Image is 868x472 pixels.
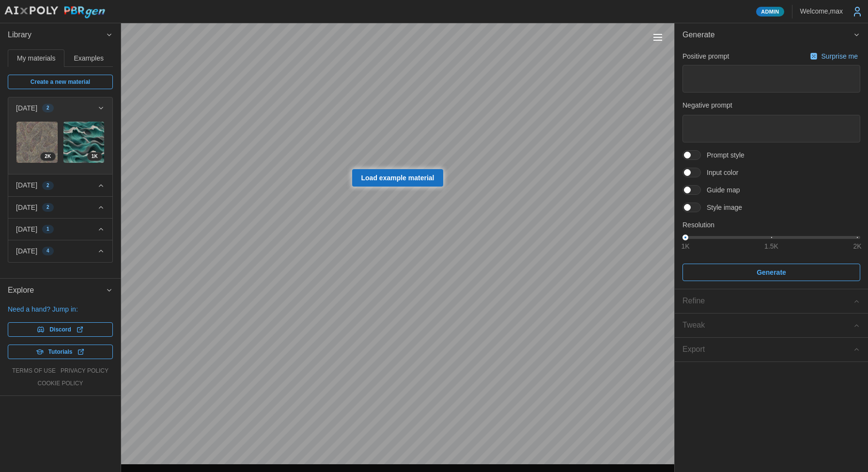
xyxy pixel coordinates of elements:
[682,314,853,337] span: Tweak
[37,379,83,388] a: cookie policy
[31,75,90,89] span: Create a new material
[682,220,860,230] p: Resolution
[8,304,113,314] p: Need a hand? Jump in:
[46,225,49,233] span: 1
[16,203,37,212] p: [DATE]
[16,122,58,163] img: J2Z98CDFIbKa39x4siLi
[12,367,56,375] a: terms of use
[675,338,868,362] button: Export
[352,169,444,187] a: Load example material
[46,104,49,112] span: 2
[4,6,106,19] img: AIxPoly PBRgen
[8,23,106,47] span: Library
[63,121,105,163] a: kKo0A346ErRXxwQTjVH21K
[682,51,729,61] p: Positive prompt
[701,185,740,195] span: Guide map
[8,174,112,196] button: [DATE]2
[682,338,853,362] span: Export
[682,100,860,110] p: Negative prompt
[8,345,113,359] a: Tutorials
[46,204,49,211] span: 2
[675,289,868,313] button: Refine
[74,55,104,62] span: Examples
[821,51,860,61] p: Surprise me
[8,240,112,262] button: [DATE]4
[682,264,860,281] button: Generate
[675,314,868,337] button: Tweak
[49,323,71,336] span: Discord
[63,122,105,163] img: kKo0A346ErRXxwQTjVH2
[8,197,112,218] button: [DATE]2
[800,6,843,16] p: Welcome, max
[16,224,37,234] p: [DATE]
[701,203,742,212] span: Style image
[682,295,853,307] div: Refine
[61,367,108,375] a: privacy policy
[17,55,55,62] span: My materials
[8,219,112,240] button: [DATE]1
[8,97,112,119] button: [DATE]2
[46,182,49,189] span: 2
[8,75,113,89] a: Create a new material
[701,150,744,160] span: Prompt style
[46,247,49,255] span: 4
[16,103,37,113] p: [DATE]
[16,121,58,163] a: J2Z98CDFIbKa39x4siLi2K
[8,119,112,174] div: [DATE]2
[807,49,860,63] button: Surprise me
[45,153,51,160] span: 2 K
[701,168,738,177] span: Input color
[8,279,106,302] span: Explore
[16,246,37,256] p: [DATE]
[651,31,665,44] button: Toggle viewport controls
[361,170,434,186] span: Load example material
[675,47,868,289] div: Generate
[92,153,98,160] span: 1 K
[761,7,779,16] span: Admin
[8,322,113,337] a: Discord
[682,23,853,47] span: Generate
[675,23,868,47] button: Generate
[48,345,73,359] span: Tutorials
[16,180,37,190] p: [DATE]
[757,264,786,281] span: Generate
